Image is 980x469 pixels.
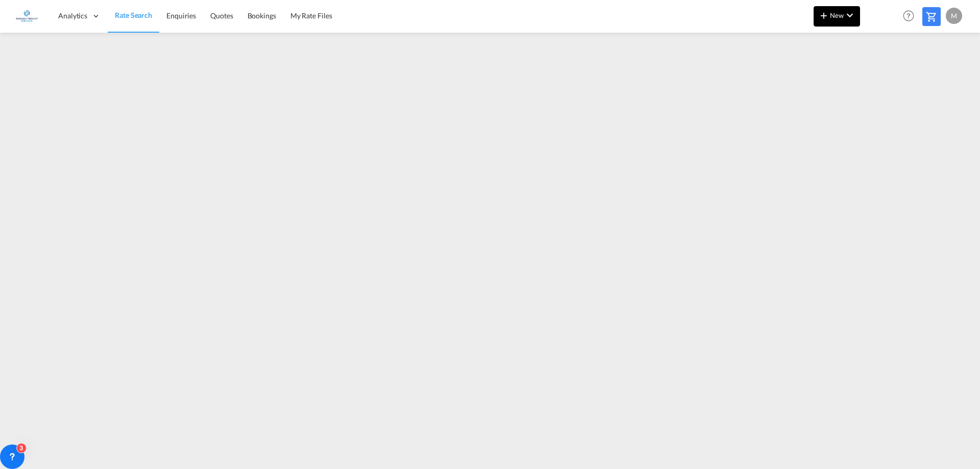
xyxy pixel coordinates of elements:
md-icon: icon-chevron-down [844,9,856,21]
div: Help [900,7,922,26]
button: icon-plus 400-fgNewicon-chevron-down [814,6,860,27]
md-icon: icon-plus 400-fg [818,9,830,21]
img: 6a2c35f0b7c411ef99d84d375d6e7407.jpg [15,5,38,28]
span: Help [900,7,917,24]
span: Bookings [248,11,276,20]
span: Analytics [58,11,87,21]
span: New [818,11,856,19]
div: M [946,8,962,24]
span: Rate Search [115,11,152,19]
span: Enquiries [166,11,196,20]
span: My Rate Files [290,11,332,20]
span: Quotes [210,11,233,20]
